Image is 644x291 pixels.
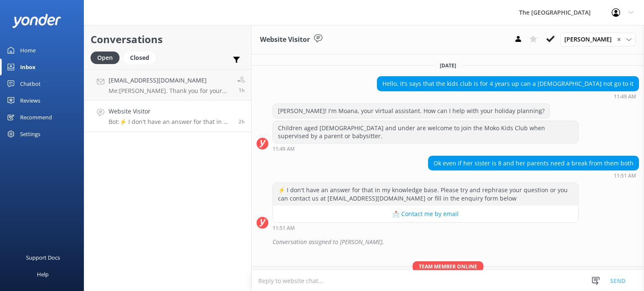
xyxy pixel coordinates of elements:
[273,104,550,118] div: [PERSON_NAME]! I'm Moana, your virtual assistant. How can I help with your holiday planning?
[273,206,578,222] button: 📩 Contact me by email
[273,146,579,152] div: 05:49pm 11-Aug-2025 (UTC -10:00) Pacific/Honolulu
[273,121,578,143] div: Children aged [DEMOGRAPHIC_DATA] and under are welcome to join the Moko Kids Club when supervised...
[377,93,639,99] div: 05:49pm 11-Aug-2025 (UTC -10:00) Pacific/Honolulu
[260,34,310,45] h3: Website Visitor
[564,35,617,44] span: [PERSON_NAME]
[377,77,639,91] div: Hello, it’s says that the kids club is for 4 years up can a [DEMOGRAPHIC_DATA] not go to it
[20,59,36,75] div: Inbox
[560,33,636,46] div: Assign User
[13,14,61,28] img: yonder-white-logo.png
[614,94,636,99] strong: 11:49 AM
[20,75,41,92] div: Chatbot
[20,126,40,142] div: Settings
[20,92,40,109] div: Reviews
[26,249,60,266] div: Support Docs
[91,52,119,64] div: Open
[109,107,232,116] h4: Website Visitor
[428,173,639,178] div: 05:51pm 11-Aug-2025 (UTC -10:00) Pacific/Honolulu
[273,183,578,205] div: ⚡ I don't have an answer for that in my knowledge base. Please try and rephrase your question or ...
[124,53,160,62] a: Closed
[109,87,231,95] p: Me: [PERSON_NAME]. Thank you for your message. Kindly check your inbox as I have sent you a messa...
[252,270,644,291] textarea: To enrich screen reader interactions, please activate Accessibility in Grammarly extension settings
[239,87,245,94] span: 07:05pm 11-Aug-2025 (UTC -10:00) Pacific/Honolulu
[20,109,52,126] div: Recommend
[91,31,245,47] h2: Conversations
[273,147,295,152] strong: 11:49 AM
[84,100,251,132] a: Website VisitorBot:⚡ I don't have an answer for that in my knowledge base. Please try and rephras...
[91,53,124,62] a: Open
[428,156,639,170] div: Ok even if her sister is 8 and her parents need a break from them both
[20,42,36,59] div: Home
[239,118,245,125] span: 05:51pm 11-Aug-2025 (UTC -10:00) Pacific/Honolulu
[109,118,232,126] p: Bot: ⚡ I don't have an answer for that in my knowledge base. Please try and rephrase your questio...
[273,235,639,249] div: Conversation assigned to [PERSON_NAME].
[109,76,231,85] h4: [EMAIL_ADDRESS][DOMAIN_NAME]
[617,36,621,44] span: ✕
[273,226,295,231] strong: 11:51 AM
[124,52,156,64] div: Closed
[37,266,49,283] div: Help
[435,62,461,69] span: [DATE]
[614,173,636,178] strong: 11:51 AM
[273,225,579,231] div: 05:51pm 11-Aug-2025 (UTC -10:00) Pacific/Honolulu
[84,69,251,100] a: [EMAIL_ADDRESS][DOMAIN_NAME]Me:[PERSON_NAME]. Thank you for your message. Kindly check your inbox...
[413,261,483,272] span: Team member online
[257,235,639,249] div: 2025-08-12T04:21:19.555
